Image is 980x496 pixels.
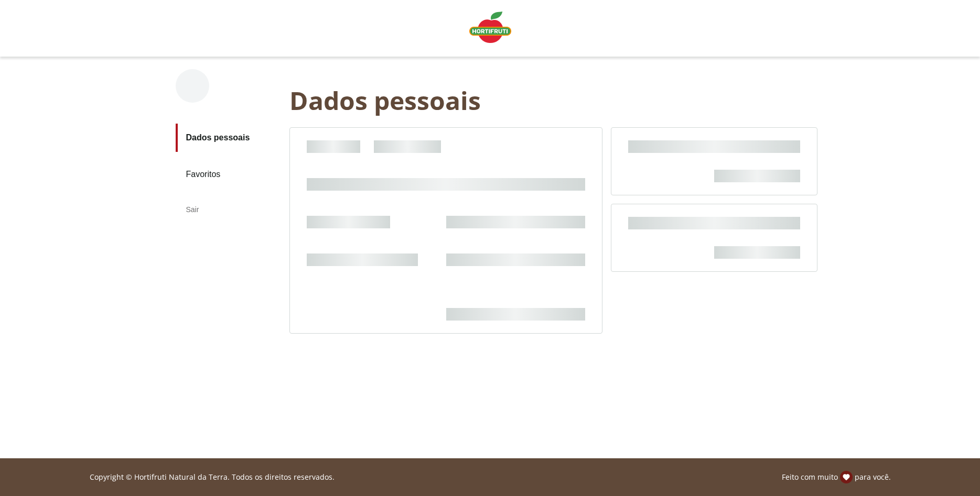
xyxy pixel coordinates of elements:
a: Dados pessoais [176,124,281,152]
a: Favoritos [176,160,281,189]
div: Sair [176,197,281,222]
div: Linha de sessão [4,471,976,483]
p: Copyright © Hortifruti Natural da Terra. Todos os direitos reservados. [90,472,335,482]
img: Logo [469,12,511,43]
p: Feito com muito para você. [782,471,891,483]
div: Dados pessoais [289,86,826,115]
img: amor [840,471,853,483]
a: Logo [465,7,515,49]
